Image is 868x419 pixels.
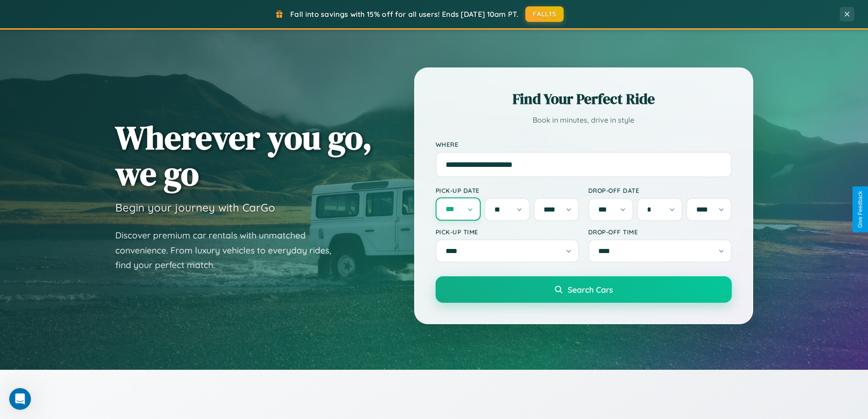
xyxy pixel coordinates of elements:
[568,285,613,295] span: Search Cars
[9,388,31,410] iframe: Intercom live chat
[436,140,732,148] label: Where
[436,276,732,303] button: Search Cars
[115,119,372,191] h1: Wherever you go, we go
[436,89,732,109] h2: Find Your Perfect Ride
[115,201,275,214] h3: Begin your journey with CarGo
[436,186,579,194] label: Pick-up Date
[588,228,732,236] label: Drop-off Time
[588,186,732,194] label: Drop-off Date
[436,114,732,127] p: Book in minutes, drive in style
[115,228,343,273] p: Discover premium car rentals with unmatched convenience. From luxury vehicles to everyday rides, ...
[290,10,519,19] span: Fall into savings with 15% off for all users! Ends [DATE] 10am PT.
[857,191,863,228] div: Give Feedback
[525,6,564,22] button: FALL15
[436,228,579,236] label: Pick-up Time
